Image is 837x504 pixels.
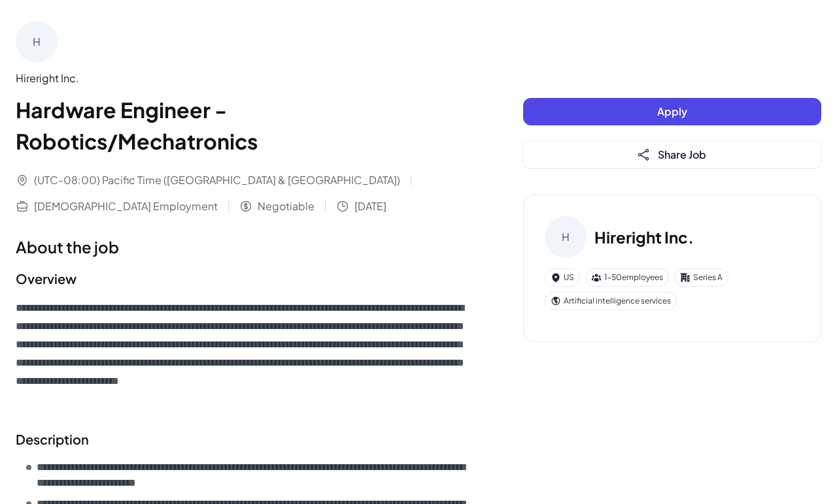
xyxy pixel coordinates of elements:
[34,172,400,188] span: (UTC-08:00) Pacific Time ([GEOGRAPHIC_DATA] & [GEOGRAPHIC_DATA])
[16,71,471,86] div: Hireright Inc.
[523,98,821,125] button: Apply
[16,430,471,449] h2: Description
[16,269,471,289] h2: Overview
[585,268,669,287] div: 1-50 employees
[674,268,728,287] div: Series A
[16,21,58,63] div: H
[523,141,821,168] button: Share Job
[16,94,471,157] h1: Hardware Engineer - Robotics/Mechatronics
[354,198,386,214] span: [DATE]
[657,104,687,118] span: Apply
[594,225,694,249] h3: Hireright Inc.
[658,148,706,161] span: Share Job
[16,235,471,259] h1: About the job
[545,216,587,258] div: H
[545,292,677,310] div: Artificial intelligence services
[545,268,580,287] div: US
[258,198,315,214] span: Negotiable
[34,198,218,214] span: [DEMOGRAPHIC_DATA] Employment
